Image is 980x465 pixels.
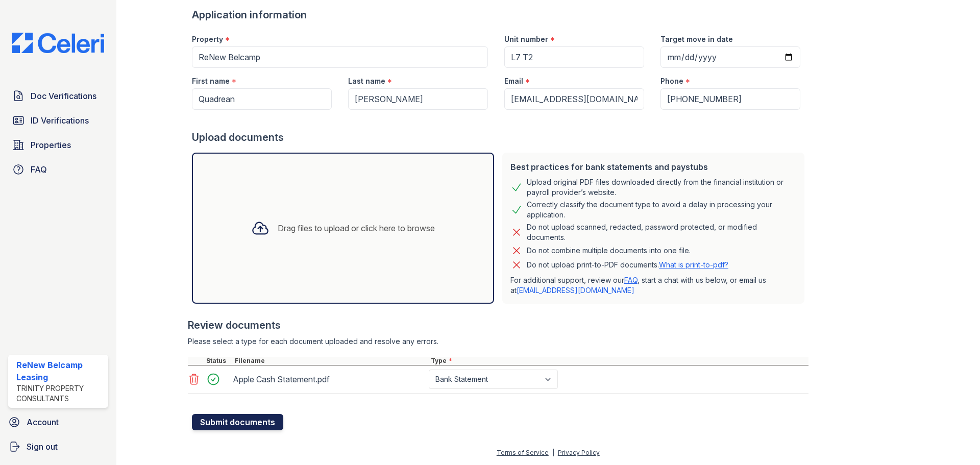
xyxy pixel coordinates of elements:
a: Terms of Service [497,449,549,456]
div: Do not upload scanned, redacted, password protected, or modified documents. [527,222,796,242]
span: ID Verifications [31,114,89,127]
p: Do not upload print-to-PDF documents. [527,260,728,270]
label: Property [192,34,223,44]
a: ID Verifications [8,110,108,131]
a: Properties [8,135,108,155]
a: Doc Verifications [8,86,108,106]
div: | [552,449,554,456]
span: Sign out [27,440,58,453]
div: Best practices for bank statements and paystubs [510,161,796,173]
div: ReNew Belcamp Leasing [16,359,104,383]
a: Privacy Policy [558,449,600,456]
a: FAQ [8,159,108,180]
label: Phone [660,76,683,86]
a: Sign out [4,436,112,457]
p: For additional support, review our , start a chat with us below, or email us at [510,275,796,296]
div: Filename [233,357,429,365]
a: What is print-to-pdf? [659,260,728,269]
div: Application information [192,8,808,22]
a: [EMAIL_ADDRESS][DOMAIN_NAME] [517,286,634,295]
div: Review documents [188,318,808,332]
span: Properties [31,139,71,151]
div: Trinity Property Consultants [16,383,104,404]
div: Correctly classify the document type to avoid a delay in processing your application. [527,200,796,220]
label: Target move in date [660,34,733,44]
div: Upload documents [192,130,808,144]
div: Please select a type for each document uploaded and resolve any errors. [188,336,808,347]
div: Drag files to upload or click here to browse [278,222,435,234]
img: CE_Logo_Blue-a8612792a0a2168367f1c8372b55b34899dd931a85d93a1a3d3e32e68fde9ad4.png [4,33,112,53]
span: Account [27,416,59,428]
label: Last name [348,76,385,86]
a: FAQ [624,276,638,284]
div: Status [204,357,233,365]
div: Do not combine multiple documents into one file. [527,244,691,257]
label: Unit number [504,34,548,44]
div: Type [429,357,808,365]
label: First name [192,76,230,86]
div: Apple Cash Statement.pdf [233,371,425,387]
span: Doc Verifications [31,90,96,102]
span: FAQ [31,163,47,176]
div: Upload original PDF files downloaded directly from the financial institution or payroll provider’... [527,177,796,198]
button: Submit documents [192,414,283,430]
a: Account [4,412,112,432]
label: Email [504,76,523,86]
